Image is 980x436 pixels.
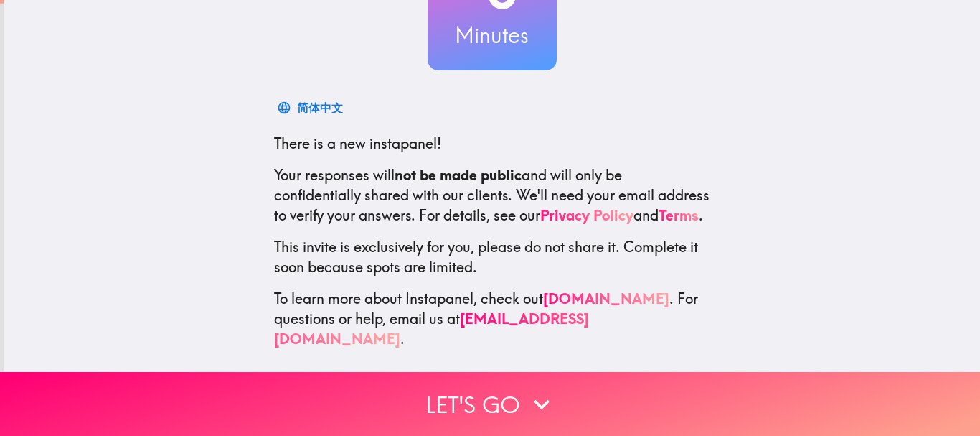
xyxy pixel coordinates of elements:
p: This invite is exclusively for you, please do not share it. Complete it soon because spots are li... [274,237,710,277]
p: To learn more about Instapanel, check out . For questions or help, email us at . [274,289,710,349]
h3: Minutes [428,20,557,50]
a: [EMAIL_ADDRESS][DOMAIN_NAME] [274,310,589,348]
p: Your responses will and will only be confidentially shared with our clients. We'll need your emai... [274,165,710,226]
a: Privacy Policy [540,206,633,224]
a: [DOMAIN_NAME] [543,289,669,307]
span: There is a new instapanel! [274,134,441,152]
b: not be made public [395,166,522,184]
div: 简体中文 [297,98,343,118]
a: Terms [659,206,699,224]
button: 简体中文 [274,93,349,122]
